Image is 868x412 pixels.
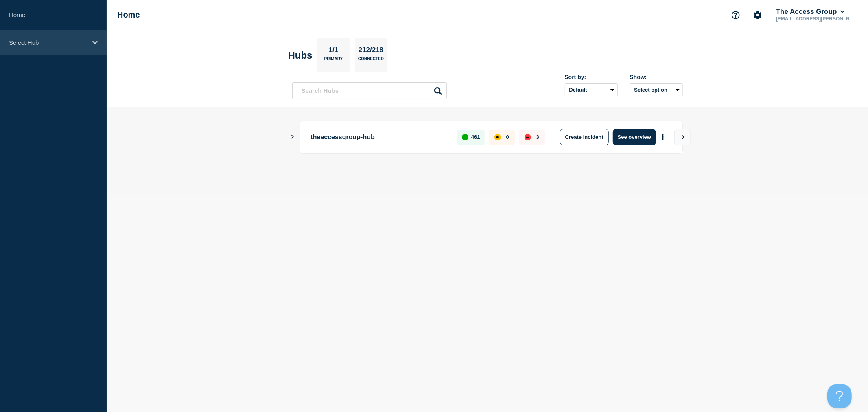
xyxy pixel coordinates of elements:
p: 1/1 [326,46,341,57]
p: 461 [471,134,480,140]
button: Create incident [560,129,609,145]
div: Sort by: [565,74,618,80]
p: Primary [324,57,343,65]
h1: Home [117,10,140,20]
select: Sort by [565,83,618,96]
p: 0 [506,134,509,140]
button: Select option [630,83,683,96]
button: Show Connected Hubs [291,134,295,140]
div: Show: [630,74,683,80]
p: theaccessgroup-hub [311,129,448,145]
button: More actions [658,129,668,145]
div: down [525,134,531,140]
p: Connected [358,57,384,65]
p: Select Hub [9,39,87,46]
button: View [674,129,691,145]
button: Account settings [749,7,766,24]
button: The Access Group [774,8,846,16]
button: Support [727,7,744,24]
button: See overview [613,129,656,145]
p: 212/218 [355,46,386,57]
div: up [462,134,468,140]
p: 3 [536,134,539,140]
h2: Hubs [288,50,313,61]
iframe: Help Scout Beacon - Open [827,384,852,408]
input: Search Hubs [292,82,447,99]
div: affected [494,134,501,140]
p: [EMAIL_ADDRESS][PERSON_NAME][DOMAIN_NAME] [774,16,859,22]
